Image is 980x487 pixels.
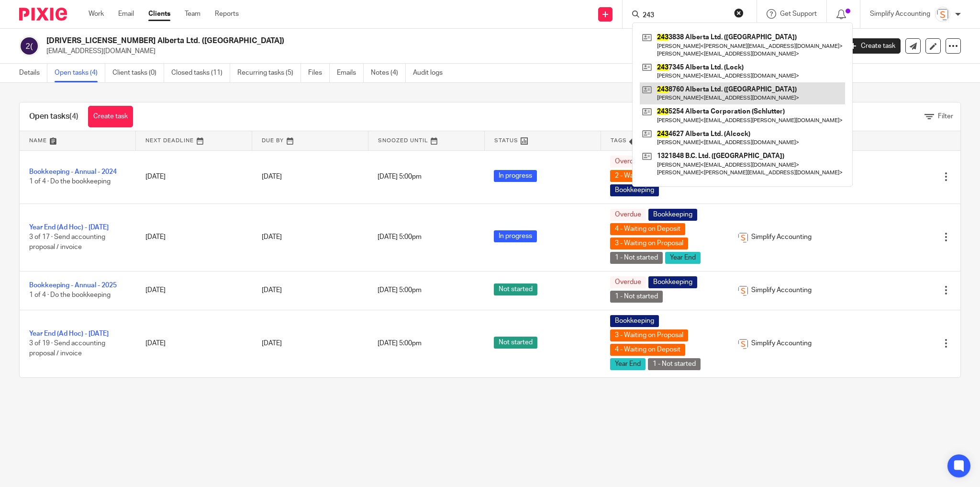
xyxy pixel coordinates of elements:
span: Get Support [780,11,817,17]
a: Details [19,64,47,82]
td: [DATE] [136,271,252,310]
a: Clients [148,9,170,19]
span: Simplify Accounting [751,285,812,295]
img: Pixie [19,8,67,21]
a: Bookkeeping - Annual - 2024 [29,169,117,175]
a: Recurring tasks (5) [237,64,301,82]
td: [DATE] [136,204,252,271]
span: [DATE] 5:00pm [378,173,422,180]
span: Filter [938,113,953,120]
a: Work [89,9,104,19]
a: Email [118,9,134,19]
span: Bookkeeping [648,209,697,221]
a: Create task [845,38,901,54]
span: 1 of 4 · Do the bookkeeping [29,179,111,185]
span: 3 of 17 · Send accounting proposal / invoice [29,234,105,250]
span: Year End [665,252,701,264]
span: Status [494,138,518,143]
a: Bookkeeping - Annual - 2025 [29,282,117,289]
h2: [DRIVERS_LICENSE_NUMBER] Alberta Ltd. ([GEOGRAPHIC_DATA]) [46,36,674,46]
p: Simplify Accounting [870,9,930,19]
span: [DATE] [262,234,282,240]
span: 4 - Waiting on Deposit [610,223,685,235]
span: [DATE] 5:00pm [378,340,422,347]
img: Screenshot%202023-11-29%20141159.png [737,338,749,350]
span: [DATE] 5:00pm [378,234,422,240]
span: Simplify Accounting [751,232,812,242]
a: Open tasks (4) [55,64,105,82]
span: 3 - Waiting on Proposal [610,238,688,249]
span: Bookkeeping [648,276,697,288]
span: 3 of 19 · Send accounting proposal / invoice [29,340,105,357]
span: (4) [69,113,78,120]
img: Screenshot%202023-11-29%20141159.png [935,7,950,22]
p: [EMAIL_ADDRESS][DOMAIN_NAME] [46,46,831,56]
span: Snoozed Until [378,138,428,143]
span: Not started [494,283,537,295]
span: 1 - Not started [610,291,663,303]
h1: Open tasks [29,112,78,122]
td: [DATE] [136,310,252,377]
span: 1 - Not started [610,252,663,264]
span: 1 - Not started [648,358,701,370]
span: Simplify Accounting [751,339,812,348]
span: [DATE] [262,340,282,347]
a: Notes (4) [371,64,406,82]
a: Audit logs [413,64,450,82]
span: 1 of 4 · Do the bookkeeping [29,292,111,299]
a: Reports [215,9,239,19]
a: Closed tasks (11) [171,64,230,82]
a: Create task [88,106,133,127]
a: Emails [337,64,364,82]
span: Overdue [610,209,646,221]
span: [DATE] [262,287,282,294]
a: Files [308,64,330,82]
td: [DATE] [136,150,252,204]
img: Screenshot%202023-11-29%20141159.png [737,232,749,243]
span: Overdue [610,276,646,288]
span: Tags [611,138,627,143]
span: 3 - Waiting on Proposal [610,329,688,341]
a: Year End (Ad Hoc) - [DATE] [29,330,109,337]
img: svg%3E [19,36,39,56]
span: Overdue [610,156,646,168]
span: Bookkeeping [610,184,659,196]
span: 2 - Waiting on records [610,170,685,182]
span: Not started [494,337,537,349]
a: Year End (Ad Hoc) - [DATE] [29,224,109,231]
span: In progress [494,170,537,182]
a: Team [185,9,200,19]
button: Clear [734,8,744,18]
span: Year End [610,358,646,370]
span: [DATE] 5:00pm [378,287,422,294]
img: Screenshot%202023-11-29%20141159.png [737,285,749,296]
span: [DATE] [262,173,282,180]
span: Bookkeeping [610,315,659,327]
a: Client tasks (0) [112,64,164,82]
input: Search [642,11,728,20]
span: In progress [494,230,537,242]
span: 4 - Waiting on Deposit [610,344,685,356]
